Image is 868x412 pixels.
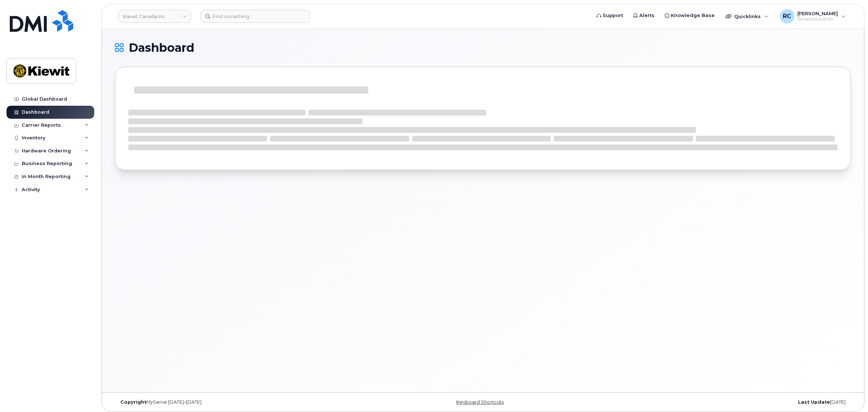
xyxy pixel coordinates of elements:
[115,399,360,405] div: MyServe [DATE]–[DATE]
[456,399,504,405] a: Keyboard Shortcuts
[798,399,830,405] strong: Last Update
[129,42,194,53] span: Dashboard
[606,399,851,405] div: [DATE]
[120,399,146,405] strong: Copyright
